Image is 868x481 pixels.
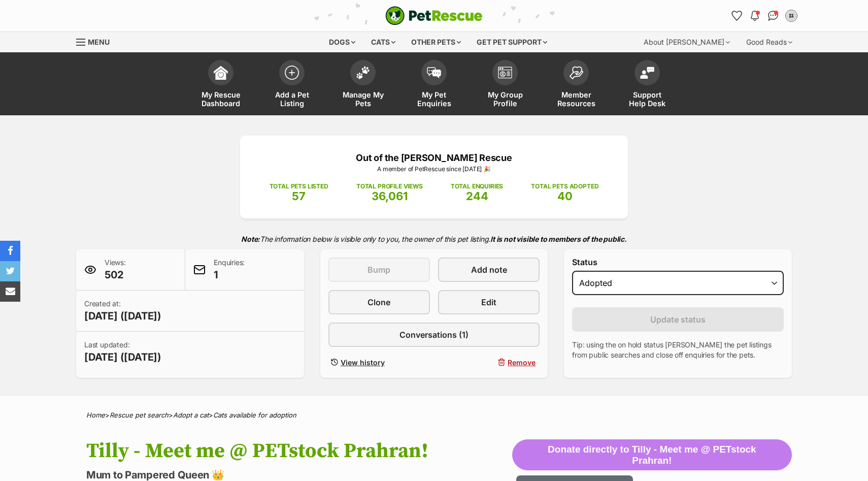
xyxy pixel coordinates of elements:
p: Enquiries: [214,258,245,282]
span: 40 [557,189,573,203]
div: About [PERSON_NAME] [637,32,737,52]
p: Out of the [PERSON_NAME] Rescue [255,151,613,165]
span: Manage My Pets [340,90,386,108]
div: Cats [364,32,403,52]
p: TOTAL PETS ADOPTED [531,182,598,191]
img: dashboard-icon-eb2f2d2d3e046f16d808141f083e7271f6b2e854fb5c12c21221c1fb7104beca.svg [214,66,228,80]
span: My Pet Enquiries [411,90,457,108]
a: My Rescue Dashboard [185,55,256,115]
div: Good Reads [739,32,799,52]
strong: Note: [241,235,260,243]
img: Out of the Woods Rescue profile pic [786,11,796,21]
span: View history [341,357,385,368]
button: Remove [438,355,540,370]
a: Add note [438,258,540,282]
img: add-pet-listing-icon-0afa8454b4691262ce3f59096e99ab1cd57d4a30225e0717b998d2c9b9846f56.svg [285,66,299,80]
a: Clone [328,290,430,314]
a: My Group Profile [470,55,541,115]
div: Get pet support [470,32,554,52]
img: pet-enquiries-icon-7e3ad2cf08bfb03b45e93fb7055b45f3efa6380592205ae92323e6603595dc1f.svg [427,67,441,78]
span: Conversations (1) [399,329,469,341]
img: notifications-46538b983faf8c2785f20acdc204bb7945ddae34d4c08c2a6579f10ce5e182be.svg [751,11,759,21]
div: Dogs [322,32,362,52]
span: Update status [650,313,706,326]
p: Created at: [84,299,161,323]
strong: It is not visible to members of the public. [490,235,627,243]
div: > > > [61,411,807,419]
h1: Tilly - Meet me @ PETstock Prahran! [86,439,512,463]
span: 502 [105,268,126,282]
img: logo-cat-932fe2b9b8326f06289b0f2fb663e598f794de774fb13d1741a6617ecf9a85b4.svg [385,6,483,25]
span: Menu [88,38,110,46]
a: Rescue pet search [110,411,169,419]
a: Cats available for adoption [213,411,296,419]
p: TOTAL PETS LISTED [270,182,328,191]
a: Favourites [728,8,745,24]
img: group-profile-icon-3fa3cf56718a62981997c0bc7e787c4b2cf8bcc04b72c1350f741eb67cf2f40e.svg [498,67,512,79]
span: Member Resources [553,90,599,108]
p: A member of PetRescue since [DATE] 🎉 [255,165,613,174]
p: Last updated: [84,340,161,364]
span: My Rescue Dashboard [198,90,244,108]
span: Add a Pet Listing [269,90,315,108]
img: help-desk-icon-fdf02630f3aa405de69fd3d07c3f3aa587a6932b1a1747fa1d2bba05be0121f9.svg [640,67,654,79]
span: Support Help Desk [624,90,670,108]
a: Member Resources [541,55,612,115]
a: Manage My Pets [327,55,398,115]
p: Tip: using the on hold status [PERSON_NAME] the pet listings from public searches and close off e... [572,340,784,360]
span: My Group Profile [482,90,528,108]
p: The information below is visible only to you, the owner of this pet listing. [76,229,792,249]
a: Edit [438,290,540,314]
a: My Pet Enquiries [398,55,470,115]
button: Bump [328,258,430,282]
span: 244 [466,189,488,203]
button: Donate directly to Tilly - Meet me @ PETstock Prahran! [512,439,792,471]
span: Remove [508,357,536,368]
p: Views: [105,258,126,282]
label: Status [572,258,784,267]
button: My account [783,8,799,24]
span: 36,061 [372,189,408,203]
ul: Account quick links [728,8,799,24]
img: member-resources-icon-8e73f808a243e03378d46382f2149f9095a855e16c252ad45f914b54edf8863c.svg [569,66,583,80]
a: Conversations [765,8,781,24]
span: Edit [481,296,496,308]
div: Other pets [404,32,468,52]
span: 1 [214,268,245,282]
span: Add note [471,264,507,276]
a: Conversations (1) [328,323,540,347]
span: Clone [368,296,390,308]
a: Add a Pet Listing [256,55,327,115]
a: PetRescue [385,6,483,25]
p: TOTAL PROFILE VIEWS [356,182,423,191]
a: Menu [76,32,117,50]
span: [DATE] ([DATE]) [84,309,161,323]
span: [DATE] ([DATE]) [84,350,161,364]
a: View history [328,355,430,370]
span: 57 [292,189,306,203]
button: Update status [572,307,784,332]
span: Bump [368,264,390,276]
a: Home [86,411,105,419]
p: TOTAL ENQUIRIES [451,182,503,191]
img: chat-41dd97257d64d25036548639549fe6c8038ab92f7586957e7f3b1b290dea8141.svg [768,11,779,21]
a: Adopt a cat [173,411,209,419]
img: manage-my-pets-icon-02211641906a0b7f246fdf0571729dbe1e7629f14944591b6c1af311fb30b64b.svg [356,66,370,79]
a: Support Help Desk [612,55,683,115]
button: Notifications [747,8,763,24]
